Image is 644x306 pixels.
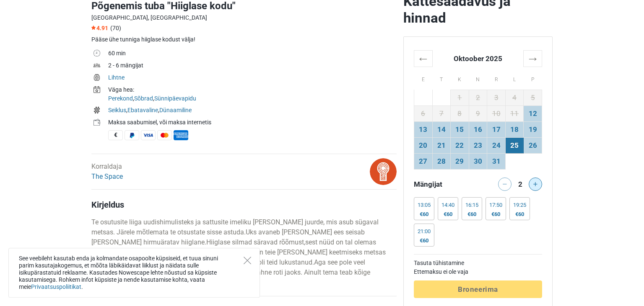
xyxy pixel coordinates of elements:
span: PayPal [125,130,139,140]
img: Star [91,26,96,30]
td: 29 [451,153,469,169]
td: 16 [469,121,487,137]
div: Maksa saabumisel, või maksa internetis [108,118,397,127]
th: Oktoober 2025 [432,50,524,67]
th: → [524,50,542,67]
th: K [451,67,469,90]
div: 17:50 [489,202,502,208]
td: 4 [505,90,524,105]
td: 21 [432,137,451,153]
td: 28 [432,153,451,169]
td: 19 [524,121,542,137]
div: €60 [465,211,478,218]
div: Mängijat [410,177,478,191]
div: Pääse ühe tunniga hiiglase kodust välja! [91,35,397,44]
div: 21:00 [418,228,431,235]
div: See veebileht kasutab enda ja kolmandate osapoolte küpsiseid, et tuua sinuni parim kasutajakogemu... [8,248,260,298]
p: Te osutusite liiga uudishimulisteks ja sattusite imeliku [PERSON_NAME] juurde, mis asub sügaval m... [91,217,397,288]
div: €60 [441,211,454,218]
td: 6 [414,105,433,121]
div: [GEOGRAPHIC_DATA], [GEOGRAPHIC_DATA] [91,13,397,22]
td: 22 [451,137,469,153]
div: 14:40 [441,202,454,208]
div: Korraldaja [91,162,123,182]
a: Privaatsuspoliitikat [31,283,81,290]
td: 26 [524,137,542,153]
span: American Express [174,130,188,140]
td: 13 [414,121,433,137]
td: Ettemaksu ei ole vaja [414,267,542,276]
span: Sularaha [108,130,123,140]
td: 12 [524,105,542,121]
div: €60 [418,211,431,218]
span: (70) [110,25,121,31]
td: 8 [451,105,469,121]
td: 10 [487,105,506,121]
th: ← [414,50,433,67]
td: 3 [487,90,506,105]
td: , , [108,105,397,117]
a: Seiklus [108,107,126,113]
a: Ebatavaline [127,107,158,113]
div: 2 [515,177,525,189]
th: T [432,67,451,90]
td: 30 [469,153,487,169]
div: Väga hea: [108,85,397,94]
td: 7 [432,105,451,121]
div: 19:25 [513,202,526,208]
a: Sõbrad [134,95,153,102]
th: E [414,67,433,90]
div: €60 [513,211,526,218]
td: Tasuta tühistamine [414,259,542,267]
img: bitmap.png [370,158,397,185]
a: Sünnipäevapidu [154,95,196,102]
span: 4.91 [91,25,108,31]
th: R [487,67,506,90]
td: 5 [524,90,542,105]
button: Close [244,257,251,264]
td: 9 [469,105,487,121]
span: MasterCard [157,130,172,140]
td: , , [108,85,397,105]
td: 14 [432,121,451,137]
div: 16:15 [465,202,478,208]
td: 27 [414,153,433,169]
td: 23 [469,137,487,153]
td: 31 [487,153,506,169]
td: 11 [505,105,524,121]
div: €60 [418,237,431,244]
td: 2 - 6 mängijat [108,60,397,72]
td: 15 [451,121,469,137]
td: 2 [469,90,487,105]
td: 24 [487,137,506,153]
td: 20 [414,137,433,153]
span: Visa [141,130,156,140]
div: 13:05 [418,202,431,208]
h4: Kirjeldus [91,200,397,210]
td: 60 min [108,48,397,60]
td: 18 [505,121,524,137]
div: €60 [489,211,502,218]
th: L [505,67,524,90]
td: 25 [505,137,524,153]
th: P [524,67,542,90]
td: 17 [487,121,506,137]
a: Perekond [108,95,133,102]
a: The Space [91,172,123,180]
th: N [469,67,487,90]
a: Dünaamiline [159,107,192,113]
td: 1 [451,90,469,105]
a: Lihtne [108,74,125,81]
